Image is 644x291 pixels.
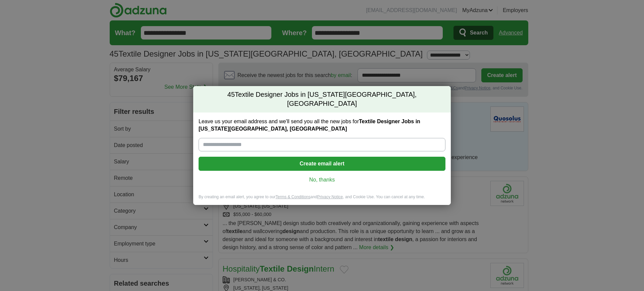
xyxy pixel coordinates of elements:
strong: Textile Designer Jobs in [US_STATE][GEOGRAPHIC_DATA], [GEOGRAPHIC_DATA] [199,119,420,132]
a: No, thanks [204,176,440,184]
label: Leave us your email address and we'll send you all the new jobs for [199,118,445,133]
button: Create email alert [199,157,445,171]
h2: Textile Designer Jobs in [US_STATE][GEOGRAPHIC_DATA], [GEOGRAPHIC_DATA] [193,86,451,113]
a: Privacy Notice [317,195,343,199]
div: By creating an email alert, you agree to our and , and Cookie Use. You can cancel at any time. [193,194,451,205]
a: Terms & Conditions [275,195,310,199]
span: 45 [227,90,235,99]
